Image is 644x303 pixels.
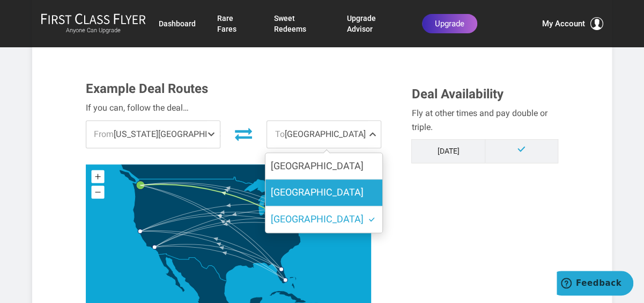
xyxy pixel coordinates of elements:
div: If you can, follow the deal… [86,101,371,115]
button: Invert Route Direction [228,122,258,146]
img: First Class Flyer [41,13,146,24]
small: Anyone Can Upgrade [41,27,146,34]
g: San Francisco [138,229,147,233]
iframe: Opens a widget where you can find more information [557,271,633,298]
td: [DATE] [412,140,485,163]
span: [GEOGRAPHIC_DATA] [271,160,364,171]
div: Fly at other times and pay double or triple. [411,106,558,134]
g: Los Angeles [152,244,161,249]
span: Example Deal Routes [86,81,208,96]
span: [US_STATE][GEOGRAPHIC_DATA] [86,121,220,148]
a: First Class FlyerAnyone Can Upgrade [41,13,146,34]
a: Upgrade [422,14,477,33]
g: Orlando [279,267,288,271]
span: [GEOGRAPHIC_DATA] [271,213,364,225]
a: Dashboard [159,14,196,33]
button: My Account [542,17,603,30]
a: Upgrade Advisor [347,9,401,39]
a: Rare Fares [217,9,252,39]
a: Sweet Redeems [274,9,326,39]
span: [GEOGRAPHIC_DATA] [271,186,364,198]
span: To [275,129,285,139]
span: Deal Availability [411,86,503,102]
span: From [94,129,114,139]
span: [GEOGRAPHIC_DATA] [267,121,381,148]
span: My Account [542,17,585,30]
g: Seattle [136,181,152,189]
